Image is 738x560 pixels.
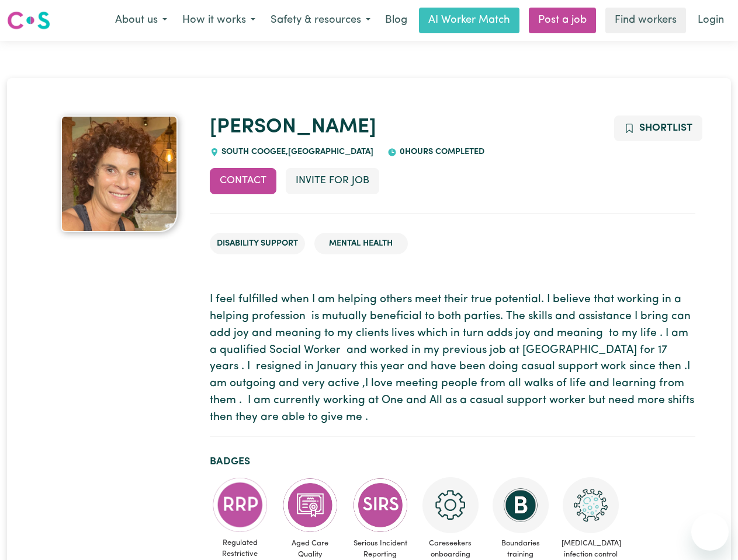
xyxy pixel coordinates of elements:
[422,477,479,533] img: CS Academy: Careseekers Onboarding course completed
[614,116,702,141] button: Add to shortlist
[397,148,484,156] span: 0 hours completed
[210,168,276,194] button: Contact
[7,10,50,31] img: Careseekers logo
[210,117,376,138] a: [PERSON_NAME]
[108,8,175,33] button: About us
[529,8,596,33] a: Post a job
[286,168,379,194] button: Invite for Job
[7,7,50,34] a: Careseekers logo
[605,8,686,33] a: Find workers
[210,233,305,255] li: Disability Support
[493,477,549,533] img: CS Academy: Boundaries in care and support work course completed
[210,456,695,468] h2: Badges
[378,8,414,33] a: Blog
[175,8,263,33] button: How it works
[352,477,408,533] img: CS Academy: Serious Incident Reporting Scheme course completed
[219,148,374,156] span: SOUTH COOGEE , [GEOGRAPHIC_DATA]
[639,123,692,133] span: Shortlist
[563,477,619,533] img: CS Academy: COVID-19 Infection Control Training course completed
[282,477,338,533] img: CS Academy: Aged Care Quality Standards & Code of Conduct course completed
[419,8,519,33] a: AI Worker Match
[43,116,196,232] a: Belinda's profile picture'
[691,513,729,551] iframe: Button to launch messaging window
[210,292,695,426] p: I feel fulfilled when I am helping others meet their true potential. I believe that working in a ...
[263,8,378,33] button: Safety & resources
[61,116,178,232] img: Belinda
[314,233,408,255] li: Mental Health
[212,477,268,533] img: CS Academy: Regulated Restrictive Practices course completed
[691,8,731,33] a: Login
